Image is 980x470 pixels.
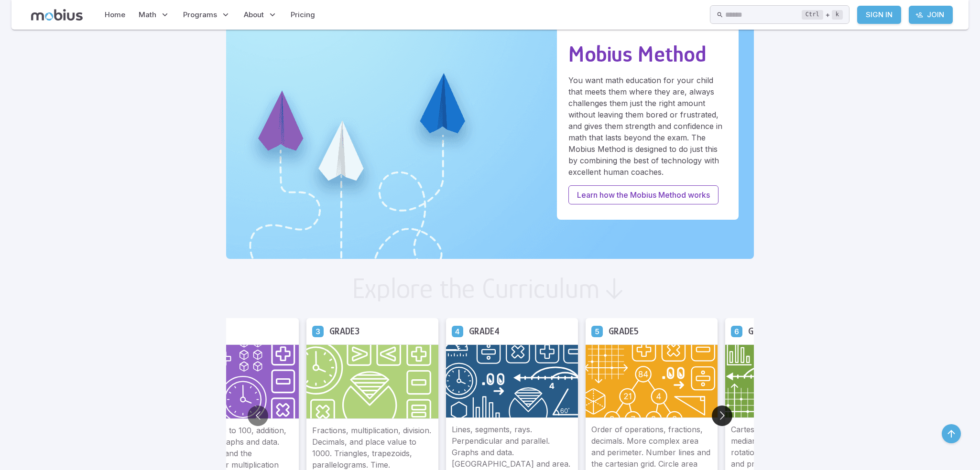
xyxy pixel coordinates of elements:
a: Sign In [857,6,901,24]
p: You want math education for your child that meets them where they are, always challenges them jus... [568,75,727,178]
h2: Mobius Method [568,41,727,67]
h2: Explore the Curriculum [352,274,600,303]
h5: Grade 6 [748,324,779,339]
h5: Grade 4 [469,324,500,339]
span: Math [139,10,156,20]
a: Home [102,4,128,26]
button: Go to previous slide [248,406,268,426]
button: Go to next slide [712,406,732,426]
img: Grade 5 [586,344,718,418]
h5: Grade 5 [609,324,639,339]
span: About [244,10,264,20]
img: Grade 3 [306,344,438,419]
img: Grade 2 [167,344,299,419]
a: Pricing [288,4,318,26]
a: Grade 5 [591,325,603,337]
kbd: k [832,10,843,20]
a: Join [909,6,953,24]
div: + [802,9,843,21]
kbd: Ctrl [802,10,823,20]
img: Grade 6 [725,344,857,418]
span: Programs [183,10,217,20]
a: Grade 3 [312,325,324,337]
img: Unique Paths [226,11,754,259]
img: Grade 4 [446,344,578,418]
a: Grade 6 [731,325,742,337]
a: Grade 4 [452,325,463,337]
h5: Grade 3 [329,324,359,339]
a: Learn how the Mobius Method works [568,185,719,204]
p: Learn how the Mobius Method works [577,189,710,201]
